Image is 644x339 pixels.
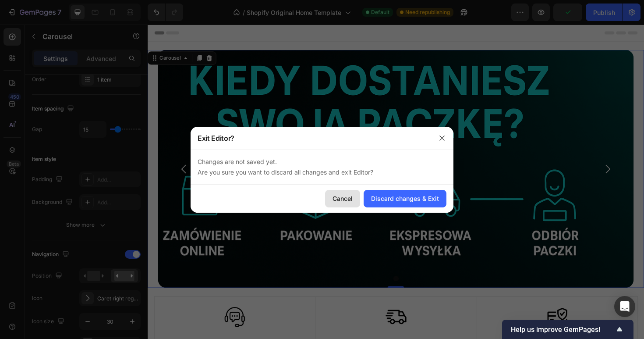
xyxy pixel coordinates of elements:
[511,324,625,335] button: Show survey - Help us improve GemPages!
[325,190,360,207] button: Cancel
[333,194,353,203] div: Cancel
[614,296,635,317] div: Open Intercom Messenger
[474,139,501,167] button: Carousel Next Arrow
[511,325,614,334] span: Help us improve GemPages!
[81,299,103,321] img: Alt Image
[260,266,266,272] button: Dot
[423,299,444,320] img: Alt Image
[11,32,37,39] div: Carousel
[371,194,439,203] div: Discard changes & Exit
[25,139,52,167] button: Carousel Back Arrow
[252,299,274,321] img: Alt Image
[364,190,446,207] button: Discard changes & Exit
[198,157,446,178] p: Changes are not saved yet. Are you sure you want to discard all changes and exit Editor?
[11,27,515,279] img: gempages_585749444905927515-52640745-3dd2-49b2-9b03-83cd53cfd95a.png
[198,133,234,143] p: Exit Editor?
